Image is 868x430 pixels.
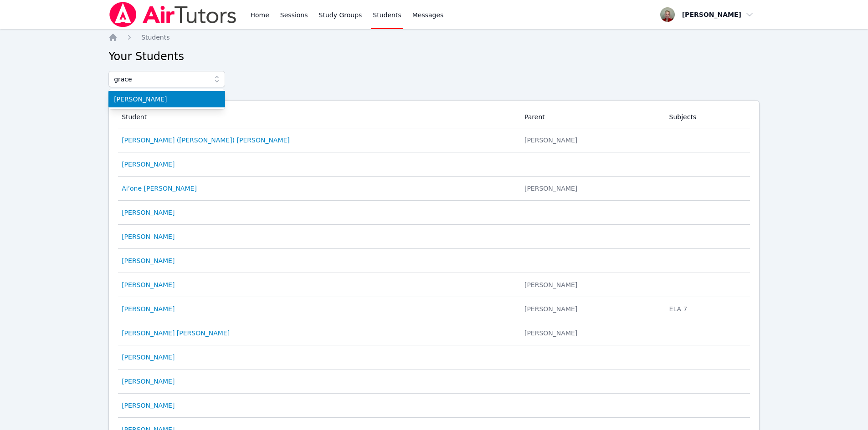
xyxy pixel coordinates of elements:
tr: [PERSON_NAME] [118,225,750,249]
span: Messages [412,10,444,20]
a: Students [141,33,169,42]
nav: Breadcrumb [108,33,760,42]
a: [PERSON_NAME] [PERSON_NAME] [122,329,230,338]
a: [PERSON_NAME] [122,256,175,265]
tr: [PERSON_NAME] [PERSON_NAME] [PERSON_NAME] [118,321,750,345]
div: [PERSON_NAME] [524,136,658,145]
a: [PERSON_NAME] [122,232,175,241]
input: Quick Find a Student [108,71,225,87]
a: [PERSON_NAME] [122,160,175,169]
a: [PERSON_NAME] [122,280,175,289]
tr: [PERSON_NAME] [118,369,750,394]
a: [PERSON_NAME] [122,353,175,362]
div: [PERSON_NAME] [524,184,658,193]
tr: [PERSON_NAME] [118,394,750,418]
span: [PERSON_NAME] [114,95,220,104]
th: Parent [519,106,664,128]
th: Student [118,106,519,128]
span: Students [141,34,169,41]
div: [PERSON_NAME] [524,280,658,289]
div: [PERSON_NAME] [524,304,658,314]
a: [PERSON_NAME] ([PERSON_NAME]) [PERSON_NAME] [122,136,290,145]
h2: Your Students [108,49,760,64]
a: [PERSON_NAME] [122,304,175,314]
a: [PERSON_NAME] [122,401,175,410]
th: Subjects [664,106,750,128]
img: Air Tutors [108,2,237,27]
a: Ai’one [PERSON_NAME] [122,184,197,193]
a: [PERSON_NAME] [122,208,175,217]
li: ELA 7 [669,304,745,314]
tr: Ai’one [PERSON_NAME] [PERSON_NAME] [118,177,750,201]
tr: [PERSON_NAME] [118,152,750,177]
tr: [PERSON_NAME] [118,249,750,273]
tr: [PERSON_NAME] [PERSON_NAME]ELA 7 [118,297,750,321]
tr: [PERSON_NAME] ([PERSON_NAME]) [PERSON_NAME] [PERSON_NAME] [118,128,750,152]
tr: [PERSON_NAME] [118,345,750,369]
tr: [PERSON_NAME] [118,201,750,225]
tr: [PERSON_NAME] [PERSON_NAME] [118,273,750,297]
a: [PERSON_NAME] [122,377,175,386]
div: [PERSON_NAME] [524,329,658,338]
